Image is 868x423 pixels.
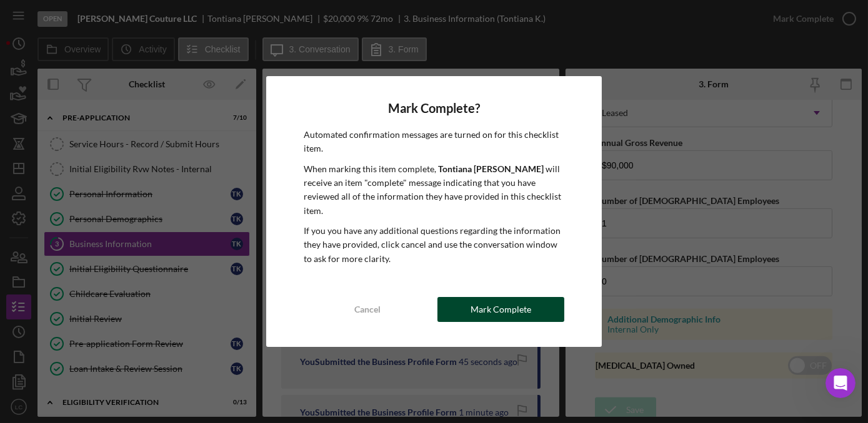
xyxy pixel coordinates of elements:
button: Mark Complete [437,297,564,322]
button: Cancel [304,297,431,322]
h4: Mark Complete? [304,101,564,115]
b: Tontiana [PERSON_NAME] [438,163,544,174]
p: If you you have any additional questions regarding the information they have provided, click canc... [304,224,564,266]
iframe: Intercom live chat [826,368,856,398]
p: When marking this item complete, will receive an item "complete" message indicating that you have... [304,162,564,218]
div: Mark Complete [471,297,531,322]
div: Cancel [354,297,381,322]
p: Automated confirmation messages are turned on for this checklist item. [304,128,564,156]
